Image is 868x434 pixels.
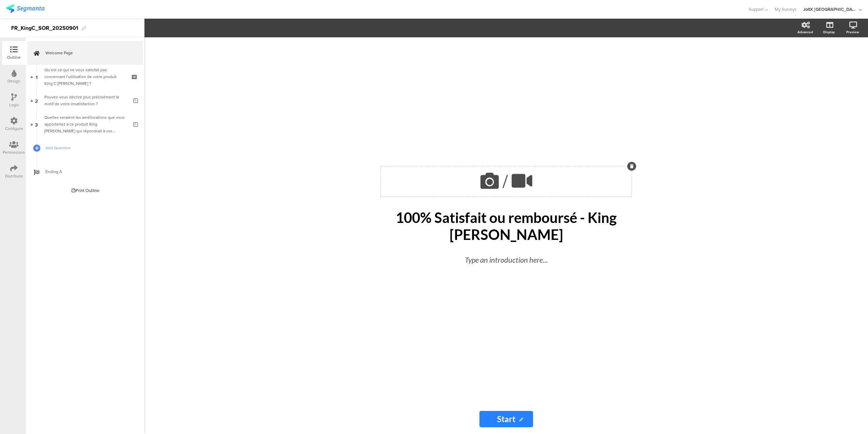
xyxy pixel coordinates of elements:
a: Ending A [27,160,143,184]
span: 1 [36,73,38,80]
div: Distribute [5,173,23,179]
p: 100% Satisfait ou remboursé - King [PERSON_NAME] [381,209,632,243]
div: Type an introduction here... [388,254,625,265]
div: Design [7,78,20,84]
a: 3 Quelles seraient les améliorations que vous apporteriez à ce produit King [PERSON_NAME] qui rép... [27,112,143,136]
input: Start [479,411,533,427]
div: Logic [9,102,19,108]
div: JoltX [GEOGRAPHIC_DATA] [803,6,857,13]
span: Ending A [45,168,132,175]
div: Permissions [3,149,25,155]
a: Welcome Page [27,41,143,65]
div: FR_KingC_SOR_20250901 [11,23,78,34]
span: Support [749,6,764,13]
div: Pouvez-vous décrire plus précisément le motif de votre insatisfaction ? [44,94,128,107]
div: Advanced [797,30,813,35]
span: 3 [35,120,38,128]
span: / [502,168,508,195]
img: segmanta logo [6,4,44,13]
div: Quelles seraient les améliorations que vous apporteriez à ce produit King C Gillette qui répondra... [44,114,128,134]
div: Qu’est ce qui ne vous satisfait pas concernant l’utilisation de votre produit King C Gillette ? [44,67,125,87]
div: Display [823,30,835,35]
span: Add Question [45,145,132,151]
div: Print Outline [71,187,99,194]
a: 2 Pouvez-vous décrire plus précisément le motif de votre insatisfaction ? [27,89,143,112]
div: Configure [5,126,23,132]
div: Preview [846,30,859,35]
span: 2 [35,97,38,104]
a: 1 Qu’est ce qui ne vous satisfait pas concernant l’utilisation de votre produit King C [PERSON_NA... [27,65,143,89]
span: Welcome Page [45,50,132,56]
div: Outline [7,54,21,60]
